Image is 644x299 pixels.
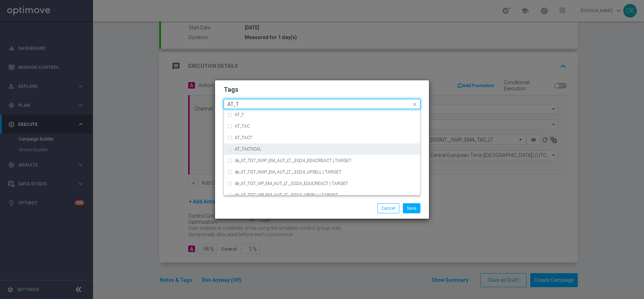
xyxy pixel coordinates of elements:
label: de_AT_TGT_NVIP_EM_AUT_LT__EG24_EDUCREACT | TARGET [235,158,351,163]
button: Cancel [377,203,399,213]
h2: Tags [224,85,420,94]
label: de_AT_TGT_VIP_EM_AUT_LT__EG24_UPSELL | TARGET [235,193,338,197]
label: AT_TACT [235,136,252,140]
label: AT_T [235,113,244,117]
div: AT_TACT [228,132,416,143]
div: AT_TACTICAL [228,143,416,155]
label: de_AT_TGT_NVIP_EM_AUT_LT__EG24_UPSELL | TARGET [235,170,341,174]
label: AT_TACTICAL [235,147,261,151]
div: de_AT_TGT_NVIP_EM_AUT_LT__EG24_EDUCREACT | TARGET [228,155,416,166]
ng-dropdown-panel: Options list [224,109,420,195]
div: de_AT_TGT_VIP_EM_AUT_LT__EG24_EDUCREACT | TARGET [228,178,416,189]
div: de_AT_TGT_NVIP_EM_AUT_LT__EG24_UPSELL | TARGET [228,166,416,178]
div: de_AT_TGT_VIP_EM_AUT_LT__EG24_UPSELL | TARGET [228,189,416,201]
div: AT_TAC [228,120,416,132]
label: de_AT_TGT_VIP_EM_AUT_LT__EG24_EDUCREACT | TARGET [235,181,348,186]
button: Save [403,203,420,213]
label: AT_TAC [235,124,250,128]
div: AT_T [228,109,416,120]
